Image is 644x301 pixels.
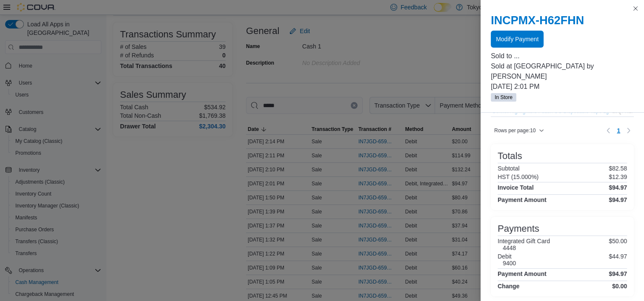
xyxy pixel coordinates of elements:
[498,253,516,260] h6: Debit
[498,196,547,203] h4: Payment Amount
[603,124,634,137] nav: Pagination for table: MemoryTable from EuiInMemoryTable
[498,224,539,234] h3: Payments
[498,270,547,277] h4: Payment Amount
[491,31,544,48] button: Modify Payment
[491,93,516,102] span: In Store
[496,35,538,43] span: Modify Payment
[498,165,519,172] h6: Subtotal
[491,82,634,92] p: [DATE] 2:01 PM
[609,270,627,277] h4: $94.97
[494,127,535,134] span: Rows per page : 10
[503,260,516,267] h6: 9400
[498,151,522,161] h3: Totals
[498,238,550,244] h6: Integrated Gift Card
[613,124,624,137] ul: Pagination for table: MemoryTable from EuiInMemoryTable
[609,238,627,251] p: $50.00
[609,165,627,172] p: $82.58
[498,184,534,191] h4: Invoice Total
[491,51,634,61] p: Sold to ...
[609,253,627,267] p: $44.97
[630,3,641,14] button: Close this dialog
[612,283,627,290] h4: $0.00
[498,173,538,180] h6: HST (15.000%)
[491,125,547,136] button: Rows per page:10
[609,196,627,203] h4: $94.97
[503,244,550,251] h6: 4448
[491,61,634,82] p: Sold at [GEOGRAPHIC_DATA] by [PERSON_NAME]
[491,14,634,27] h2: INCPMX-H62FHN
[624,125,634,136] button: Next page
[609,184,627,191] h4: $94.97
[609,173,627,180] p: $12.39
[613,124,624,137] button: Page 1 of 1
[617,126,620,135] span: 1
[498,283,519,290] h4: Change
[495,94,512,101] span: In Store
[603,125,613,136] button: Previous page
